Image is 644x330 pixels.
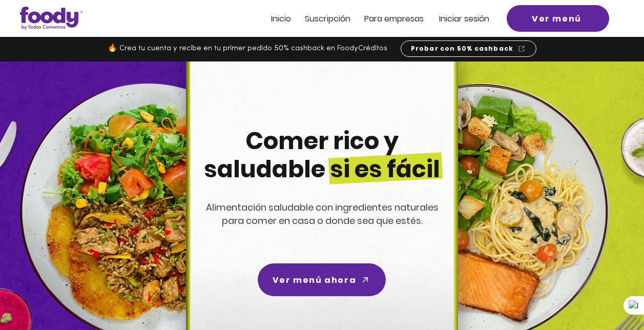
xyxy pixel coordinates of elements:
span: Pa [364,13,374,25]
span: ra empresas [374,13,424,25]
span: Suscripción [305,13,350,25]
span: Inicio [271,13,291,25]
img: Logo_Foody V2.0.0 (3).png [20,7,82,30]
a: Iniciar sesión [439,14,489,23]
a: Ver menú ahora [258,263,386,296]
span: Alimentación saludable con ingredientes naturales para comer en casa o donde sea que estés. [206,201,439,227]
a: Para empresas [364,14,424,23]
span: Iniciar sesión [439,13,489,25]
span: Ver menú ahora [273,274,356,286]
a: Ver menú [507,5,609,32]
span: 🔥 Crea tu cuenta y recibe en tu primer pedido 50% cashback en FoodyCréditos [108,45,387,52]
a: Probar con 50% cashback [401,40,536,57]
span: Ver menú [532,12,581,25]
a: Suscripción [305,14,350,23]
span: Probar con 50% cashback [411,44,514,53]
span: Comer rico y saludable si es fácil [204,125,440,185]
a: Inicio [271,14,291,23]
